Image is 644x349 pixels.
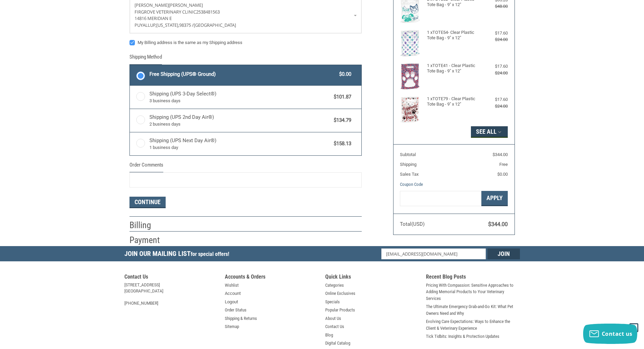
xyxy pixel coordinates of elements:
h4: 1 x TOTE41 - Clear Plastic Tote Bag - 9" x 12" [427,63,479,74]
input: Gift Certificate or Coupon Code [400,191,481,206]
span: [PERSON_NAME] [169,2,203,8]
h5: Quick Links [325,274,419,282]
span: $101.87 [331,93,352,101]
div: $48.00 [481,3,508,10]
span: $158.13 [331,140,352,148]
a: Tick Tidbits: Insights & Protection Updates [426,333,499,340]
legend: Order Comments [129,161,163,172]
span: Free [499,162,508,167]
a: Online Exclusives [325,290,355,297]
span: Sales Tax [400,172,419,177]
span: $0.00 [497,172,508,177]
input: Email [381,248,486,259]
h2: Payment [129,235,169,246]
span: Shipping (UPS 2nd Day Air®) [149,113,331,128]
button: See All [471,126,508,138]
a: Evolving Care Expectations: Ways to Enhance the Client & Veterinary Experience [426,318,520,331]
h5: Contact Us [124,274,218,282]
span: $344.00 [488,221,508,227]
h4: 1 x TOTE54- Clear Plastic Tote Bag - 9" x 12" [427,30,479,41]
label: My Billing address is the same as my Shipping address [129,40,362,45]
span: Shipping (UPS Next Day Air®) [149,137,331,151]
span: 3 business days [149,97,331,104]
a: About Us [325,315,341,322]
h5: Join Our Mailing List [124,246,233,263]
button: Apply [481,191,508,206]
span: Free Shipping (UPS® Ground) [149,70,336,78]
span: for special offers! [191,251,229,257]
span: FIRGROVE VETERINARY CLINIC [135,9,196,15]
h4: 1 x TOTE79 - Clear Plastic Tote Bag - 9" x 12" [427,96,479,107]
a: Sitemap [225,323,239,330]
a: Digital Catalog [325,340,350,347]
span: 14816 MERIDIAN E [135,15,172,21]
button: Continue [129,197,166,208]
div: $17.60 [481,63,508,70]
a: Pricing With Compassion: Sensitive Approaches to Adding Memorial Products to Your Veterinary Serv... [426,282,520,302]
span: Subtotal [400,152,416,157]
span: $134.79 [331,116,352,124]
span: Shipping [400,162,416,167]
a: Popular Products [325,307,355,313]
address: [STREET_ADDRESS] [GEOGRAPHIC_DATA] [PHONE_NUMBER] [124,282,218,306]
div: $24.00 [481,103,508,110]
input: Join [487,248,520,259]
a: Coupon Code [400,182,423,187]
span: Total (USD) [400,221,425,227]
a: Categories [325,282,344,289]
a: Order Status [225,307,246,313]
span: 2 business days [149,121,331,128]
legend: Shipping Method [129,53,162,64]
span: Shipping (UPS 3-Day Select®) [149,90,331,104]
a: Blog [325,332,333,339]
span: 98375 / [179,22,194,28]
span: [PERSON_NAME] [135,2,169,8]
a: Wishlist [225,282,239,289]
span: [US_STATE], [156,22,179,28]
a: The Ultimate Emergency Grab-and-Go Kit: What Pet Owners Need and Why [426,303,520,317]
div: $24.00 [481,70,508,77]
span: [GEOGRAPHIC_DATA] [194,22,236,28]
a: Logout [225,299,238,305]
a: Contact Us [325,323,344,330]
a: Account [225,290,241,297]
button: Contact us [583,324,637,344]
h2: Billing [129,220,169,231]
div: $17.60 [481,96,508,103]
span: $0.00 [336,70,352,78]
span: Contact us [602,330,633,337]
span: $344.00 [493,152,508,157]
a: Specials [325,299,340,305]
span: 2538481563 [196,9,220,15]
span: PUYALLUP, [135,22,156,28]
h5: Recent Blog Posts [426,274,520,282]
span: 1 business day [149,144,331,151]
div: $24.00 [481,36,508,43]
div: $17.60 [481,30,508,37]
h5: Accounts & Orders [225,274,319,282]
a: Shipping & Returns [225,315,257,322]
